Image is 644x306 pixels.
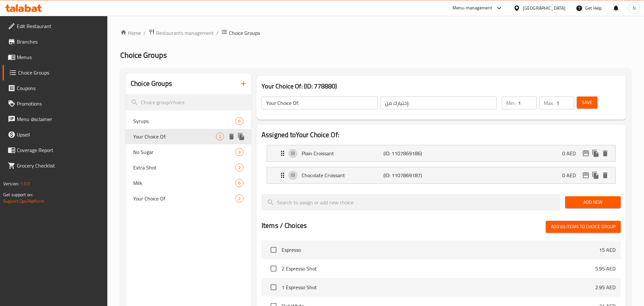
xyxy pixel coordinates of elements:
[18,69,102,76] span: Choice Groups
[20,179,30,188] span: 1.0.0
[3,49,108,65] a: Menus
[3,158,108,173] a: Grocery Checklist
[148,29,214,37] a: Restaurants management
[595,283,616,291] p: 2.95 AED
[3,34,108,49] a: Branches
[17,162,102,169] span: Grocery Checklist
[523,5,565,12] div: [GEOGRAPHIC_DATA]
[133,148,235,156] span: No Sugar
[3,96,108,111] a: Promotions
[3,127,108,142] a: Upsell
[546,221,621,233] button: Add (0) items to choice group
[17,100,102,107] span: Promotions
[595,265,616,272] p: 5.95 AED
[577,97,597,108] button: Save
[144,29,146,37] li: /
[125,191,251,206] div: Your Choice Of2
[120,29,141,37] a: Home
[633,5,636,12] span: N
[282,283,595,291] span: 1 Espresso Shot
[235,179,243,187] div: Choices
[3,18,108,34] a: Edit Restaurant
[453,4,492,12] div: Menu-management
[565,196,621,208] button: Add New
[120,29,631,37] nav: breadcrumb
[17,22,102,30] span: Edit Restaurant
[267,167,615,183] div: Expand
[383,171,438,179] p: (ID: 1107869187)
[581,170,591,180] button: edit
[267,262,280,275] span: Select choice
[17,38,102,46] span: Branches
[383,149,438,157] p: (ID: 1107869186)
[3,197,44,205] a: Support.OpsPlatform
[581,148,591,158] button: edit
[156,29,214,37] span: Restaurants management
[17,115,102,123] span: Menu disclaimer
[599,246,616,254] p: 15 AED
[282,265,595,272] span: 2 Espresso Shot
[267,243,280,257] span: Select choice
[235,117,243,125] div: Choices
[236,180,243,186] span: 6
[125,94,251,111] input: search
[125,129,251,144] div: Your Choice Of:2deleteduplicate
[133,117,235,125] span: Syrups:
[133,179,235,187] span: Milk
[544,99,554,107] p: Max:
[591,170,600,180] button: duplicate
[3,142,108,158] a: Coverage Report
[302,149,383,157] p: Plain Croissant
[267,145,615,161] div: Expand
[17,146,102,154] span: Coverage Report
[133,164,235,171] span: Extra Shot
[262,81,621,91] h3: Your Choice Of: (ID: 778880)
[570,198,616,206] span: Add New
[235,164,243,171] div: Choices
[262,221,307,230] h2: Items / Choices
[235,195,243,202] div: Choices
[262,130,621,140] h2: Assigned to Your Choice Of:
[506,99,515,107] p: Min:
[216,29,219,37] li: /
[262,194,560,210] input: search
[262,142,621,164] li: Expand
[216,134,224,140] span: 2
[3,190,33,199] span: Get support on:
[582,98,592,107] span: Save
[236,149,243,155] span: 3
[591,148,600,158] button: duplicate
[236,132,246,141] button: duplicate
[302,171,383,179] p: Chocolate Croissant
[17,131,102,138] span: Upsell
[133,195,235,202] span: Your Choice Of
[262,164,621,186] li: Expand
[17,84,102,92] span: Coupons
[125,144,251,160] div: No Sugar3
[236,118,243,124] span: 6
[125,175,251,191] div: Milk6
[131,79,172,88] h2: Choice Groups
[235,148,243,156] div: Choices
[125,113,251,129] div: Syrups:6
[3,179,19,188] span: Version:
[267,280,280,294] span: Select choice
[3,111,108,127] a: Menu disclaimer
[227,132,236,141] button: delete
[236,196,243,202] span: 2
[17,53,102,61] span: Menus
[282,246,599,254] span: Espresso
[3,80,108,96] a: Coupons
[562,149,581,157] p: 0 AED
[562,171,581,179] p: 0 AED
[120,48,167,62] span: Choice Groups
[551,223,616,231] span: Add (0) items to choice group
[133,133,216,140] span: Your Choice Of:
[600,170,610,180] button: delete
[236,165,243,171] span: 2
[229,29,260,37] span: Choice Groups
[3,65,108,80] a: Choice Groups
[600,148,610,158] button: delete
[125,160,251,175] div: Extra Shot2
